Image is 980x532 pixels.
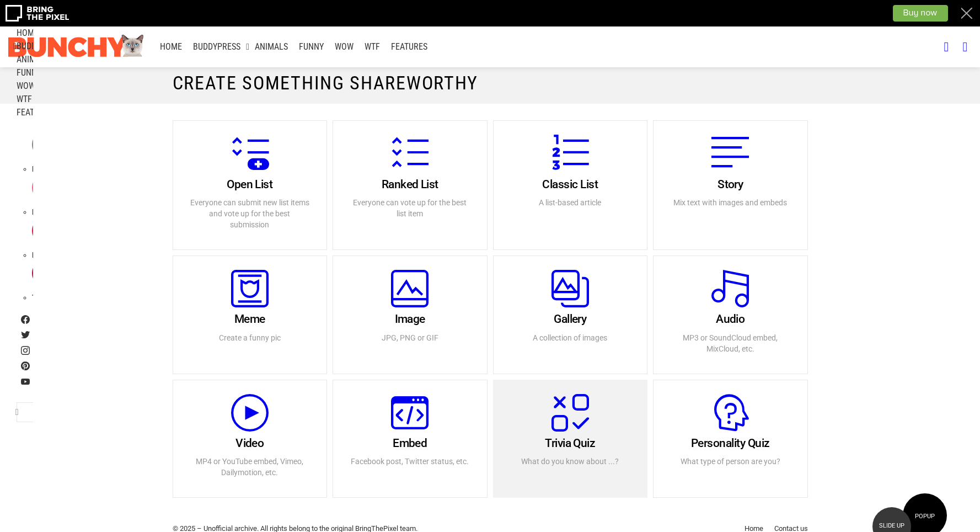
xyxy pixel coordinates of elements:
a: VideoMP4 or YouTube embed, Vimeo, Dailymotion, etc. [173,380,328,498]
h3: Audio [670,313,791,326]
a: Features [385,39,433,55]
p: Facebook post, Twitter status, etc. [350,456,470,467]
a: ImageJPG, PNG or GIF [333,256,488,374]
a: Classic ListA list-based article [493,120,648,250]
h3: Image [350,313,470,326]
h3: Meme [190,313,310,326]
a: WTF [359,39,385,55]
a: Ranked ListEveryone can vote up for the best list item [333,120,488,250]
a: EmbedFacebook post, Twitter status, etc. [333,380,488,498]
a: Animals [249,39,293,55]
p: A collection of images [510,332,631,343]
a: AudioMP3 or SoundCloud embed, MixCloud, etc. [653,256,808,374]
h1: Create something shareworthy [173,73,808,93]
a: Personality QuizWhat type of person are you? [653,380,808,498]
h3: Open List [190,178,310,191]
h3: Classic List [510,178,631,191]
img: Bunchy [8,35,143,59]
a: BuddyPress [188,39,249,55]
a: StoryMix text with images and embeds [653,120,808,250]
a: Open ListEveryone can submit new list items and vote up for the best submission [173,120,328,250]
a: GalleryA collection of images [493,256,648,374]
p: Everyone can vote up for the best list item [350,197,470,219]
a: Home [154,39,188,55]
h3: Ranked List [350,178,470,191]
p: MP4 or YouTube embed, Vimeo, Dailymotion, etc. [190,456,310,478]
p: What do you know about ...? [510,456,631,467]
button: Search [14,402,17,425]
h3: Gallery [510,313,631,326]
h3: Video [190,437,310,450]
p: What type of person are you? [670,456,791,467]
h3: Personality Quiz [670,437,791,450]
h3: Trivia Quiz [510,437,631,450]
h3: Embed [350,437,470,450]
p: Mix text with images and embeds [670,197,791,208]
a: MemeCreate a funny pic [173,256,328,374]
a: WOW [329,39,359,55]
p: JPG, PNG or GIF [350,332,470,343]
a: Funny [293,39,329,55]
h3: Story [670,178,791,191]
p: Create a funny pic [190,332,310,343]
p: A list-based article [510,197,631,208]
p: MP3 or SoundCloud embed, MixCloud, etc. [670,332,791,354]
p: Everyone can submit new list items and vote up for the best submission [190,197,310,230]
a: Trivia QuizWhat do you know about ...? [493,380,648,498]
